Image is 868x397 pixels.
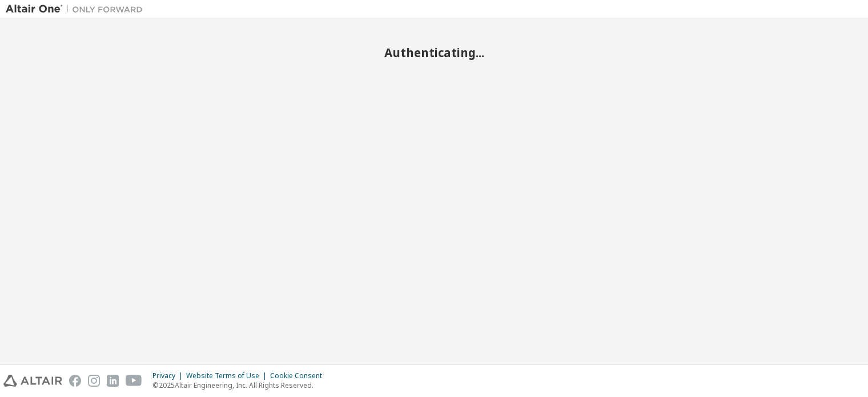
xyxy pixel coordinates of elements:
[152,380,329,390] p: © 2025 Altair Engineering, Inc. All Rights Reserved.
[6,45,862,60] h2: Authenticating...
[186,371,270,380] div: Website Terms of Use
[6,3,148,15] img: Altair One
[69,375,81,387] img: facebook.svg
[126,375,142,387] img: youtube.svg
[3,375,62,387] img: altair_logo.svg
[88,375,100,387] img: instagram.svg
[107,375,119,387] img: linkedin.svg
[152,371,186,380] div: Privacy
[270,371,329,380] div: Cookie Consent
